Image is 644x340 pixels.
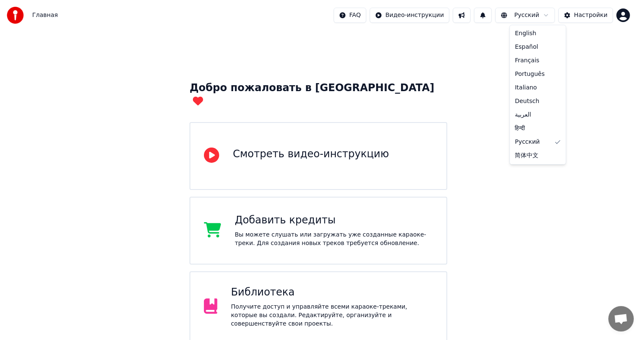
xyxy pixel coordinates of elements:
[515,29,537,38] span: English
[515,43,538,51] span: Español
[515,124,525,133] span: हिन्दी
[515,151,539,160] span: 简体中文
[515,70,545,78] span: Português
[515,84,537,92] span: Italiano
[515,111,531,119] span: العربية
[515,138,540,146] span: Русский
[515,97,540,106] span: Deutsch
[515,56,540,65] span: Français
